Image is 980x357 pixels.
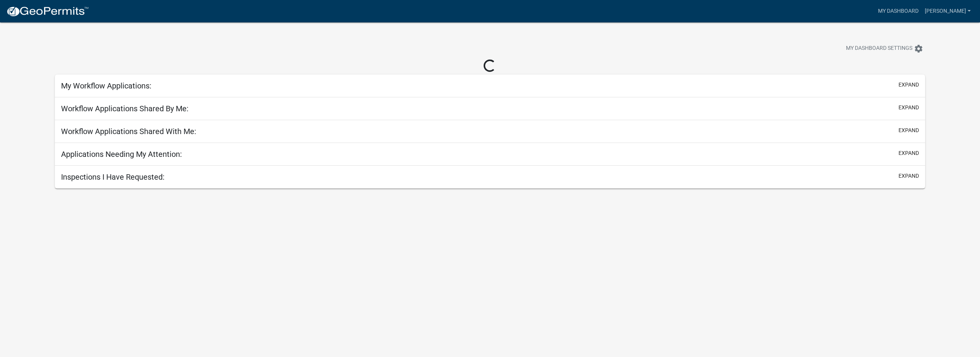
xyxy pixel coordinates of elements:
h5: Workflow Applications Shared By Me: [61,104,189,113]
button: expand [898,149,919,157]
h5: Workflow Applications Shared With Me: [61,127,196,136]
i: settings [914,44,923,53]
button: expand [898,172,919,180]
h5: Inspections I Have Requested: [61,172,165,182]
span: My Dashboard Settings [846,44,912,53]
h5: My Workflow Applications: [61,81,151,90]
h5: Applications Needing My Attention: [61,150,182,159]
button: expand [898,81,919,89]
a: [PERSON_NAME] [922,4,974,19]
button: My Dashboard Settingssettings [840,41,929,56]
button: expand [898,104,919,112]
button: expand [898,126,919,134]
a: My Dashboard [875,4,922,19]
